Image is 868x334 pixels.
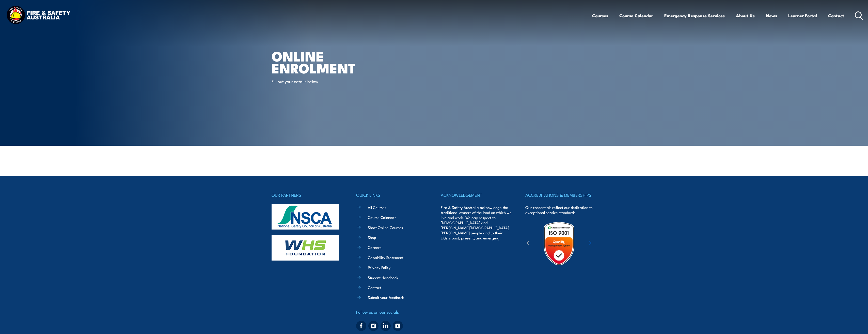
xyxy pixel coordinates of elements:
a: Emergency Response Services [664,9,725,22]
a: News [766,9,777,22]
a: Contact [828,9,844,22]
a: Course Calendar [619,9,653,22]
a: About Us [736,9,755,22]
a: Contact [368,285,381,290]
img: nsca-logo-footer [272,204,339,230]
a: Course Calendar [368,215,396,220]
a: Learner Portal [788,9,817,22]
a: Courses [592,9,608,22]
a: Capability Statement [368,255,403,260]
h4: QUICK LINKS [356,191,427,199]
img: whs-logo-footer [272,235,339,261]
img: Untitled design (19) [537,221,581,266]
p: Fire & Safety Australia acknowledge the traditional owners of the land on which we live and work.... [441,205,512,240]
h4: Follow us on our socials [356,308,427,315]
h1: Online Enrolment [272,50,397,73]
a: Short Online Courses [368,225,403,230]
a: Shop [368,235,376,240]
h4: ACCREDITATIONS & MEMBERSHIPS [525,191,596,199]
a: All Courses [368,205,386,210]
a: Careers [368,245,381,250]
a: Student Handbook [368,275,398,280]
a: Privacy Policy [368,265,390,270]
p: Our credentials reflect our dedication to exceptional service standards. [525,205,596,215]
h4: OUR PARTNERS [272,191,343,199]
a: Submit your feedback [368,295,404,300]
p: Fill out your details below [272,78,364,84]
img: ewpa-logo [581,235,626,252]
h4: ACKNOWLEDGEMENT [441,191,512,199]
